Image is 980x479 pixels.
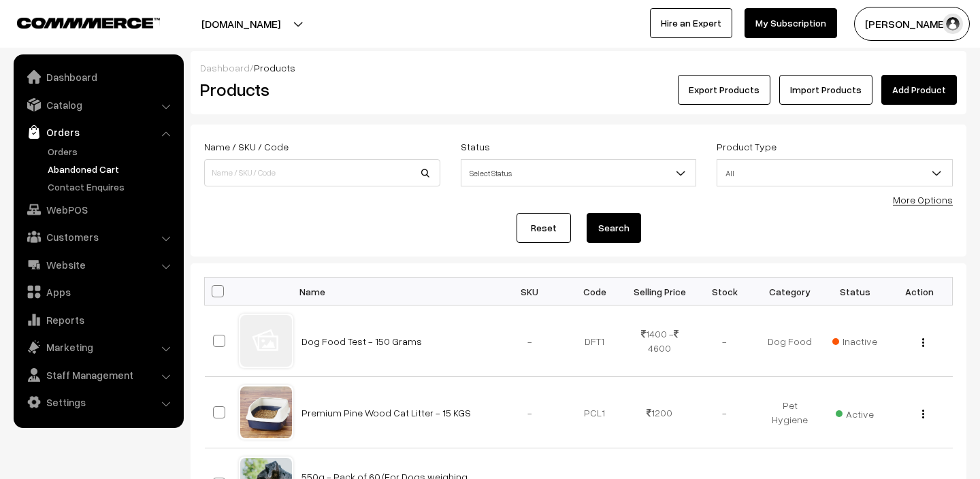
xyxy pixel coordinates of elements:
td: PCL1 [562,377,627,448]
span: Products [254,62,295,73]
th: Action [887,278,953,305]
a: Website [17,252,179,277]
td: - [497,377,563,448]
td: 1400 - 4600 [627,305,693,377]
span: Inactive [832,334,877,348]
label: Name / SKU / Code [204,139,289,154]
button: [PERSON_NAME] [854,7,970,41]
a: Marketing [17,335,179,359]
td: Pet Hygiene [757,377,823,448]
a: Reports [17,308,179,332]
a: Staff Management [17,363,179,387]
td: - [692,305,757,377]
span: Active [836,403,874,421]
a: Add Product [881,75,957,105]
a: Orders [17,120,179,144]
h2: Products [200,79,439,100]
a: More Options [893,194,953,205]
a: Customers [17,225,179,249]
img: Menu [922,338,924,347]
button: Search [587,213,641,243]
button: [DOMAIN_NAME] [154,7,328,41]
label: Product Type [717,139,777,154]
a: Premium Pine Wood Cat Litter - 15 KGS [301,407,471,418]
button: Export Products [678,75,770,105]
span: All [717,161,952,185]
th: Selling Price [627,278,693,305]
a: Dashboard [17,65,179,89]
img: user [943,14,963,34]
td: - [497,305,563,377]
th: SKU [497,278,563,305]
td: - [692,377,757,448]
a: Catalog [17,93,179,117]
a: Settings [17,390,179,414]
th: Status [822,278,887,305]
a: Dashboard [200,62,250,73]
a: Contact Enquires [44,180,179,194]
td: 1200 [627,377,693,448]
th: Name [293,278,497,305]
span: Select Status [461,159,697,186]
td: Dog Food [757,305,823,377]
img: Menu [922,410,924,418]
a: Apps [17,280,179,304]
img: COMMMERCE [17,18,160,28]
span: Select Status [461,161,696,185]
a: Hire an Expert [650,8,732,38]
input: Name / SKU / Code [204,159,440,186]
td: DFT1 [562,305,627,377]
a: Dog Food Test - 150 Grams [301,335,422,347]
a: Import Products [779,75,872,105]
a: Reset [517,213,571,243]
a: Abandoned Cart [44,162,179,176]
th: Code [562,278,627,305]
div: / [200,61,957,75]
th: Stock [692,278,757,305]
label: Status [461,139,490,154]
a: My Subscription [745,8,837,38]
a: Orders [44,144,179,159]
a: COMMMERCE [17,14,136,30]
span: All [717,159,953,186]
a: WebPOS [17,197,179,222]
th: Category [757,278,823,305]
